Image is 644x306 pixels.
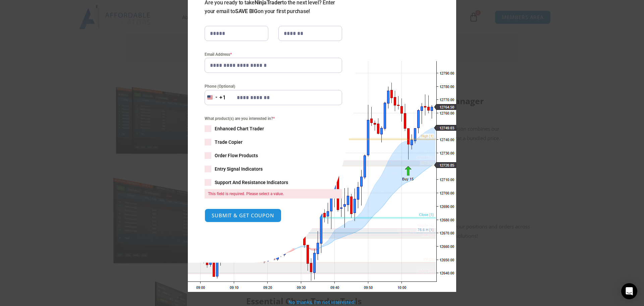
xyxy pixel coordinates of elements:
[205,179,342,186] label: Support And Resistance Indicators
[205,51,342,58] label: Email Address
[205,166,342,172] label: Entry Signal Indicators
[215,179,288,186] span: Support And Resistance Indicators
[288,299,355,305] a: No thanks, I’m not interested!
[215,152,258,159] span: Order Flow Products
[205,125,342,132] label: Enhanced Chart Trader
[219,93,226,102] div: +1
[205,209,281,222] button: SUBMIT & GET COUPON
[621,283,637,299] div: Open Intercom Messenger
[205,139,342,145] label: Trade Copier
[205,152,342,159] label: Order Flow Products
[205,115,342,122] span: What product(s) are you interested in?
[205,90,226,105] button: Selected country
[215,125,264,132] span: Enhanced Chart Trader
[205,83,342,90] label: Phone (Optional)
[215,139,243,145] span: Trade Copier
[205,189,342,199] span: This field is required. Please select a value.
[235,8,258,14] strong: SAVE BIG
[215,166,263,172] span: Entry Signal Indicators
